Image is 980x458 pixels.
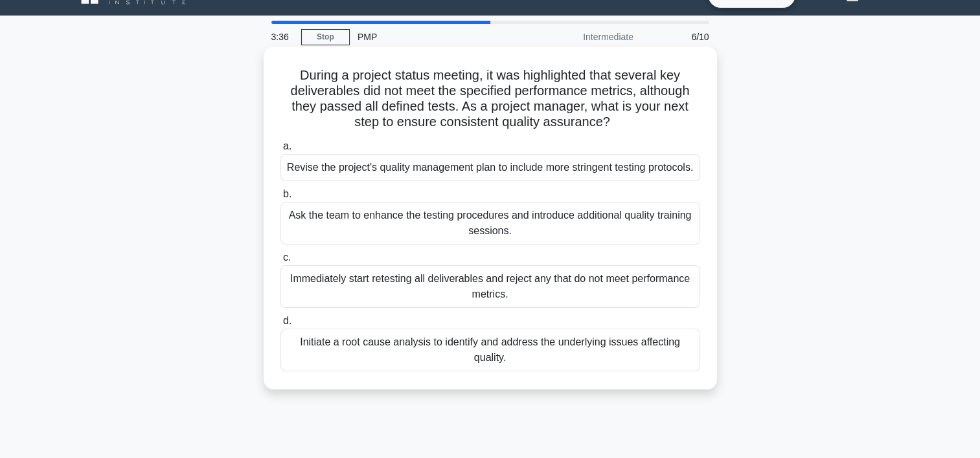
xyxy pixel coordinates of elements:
[264,24,301,50] div: 3:36
[280,329,700,371] div: Initiate a root cause analysis to identify and address the underlying issues affecting quality.
[350,24,528,50] div: PMP
[280,154,700,181] div: Revise the project's quality management plan to include more stringent testing protocols.
[280,202,700,245] div: Ask the team to enhance the testing procedures and introduce additional quality training sessions.
[528,24,641,50] div: Intermediate
[283,315,291,326] span: d.
[283,252,291,263] span: c.
[301,29,350,45] a: Stop
[283,140,291,151] span: a.
[280,265,700,308] div: Immediately start retesting all deliverables and reject any that do not meet performance metrics.
[641,24,717,50] div: 6/10
[279,67,701,131] h5: During a project status meeting, it was highlighted that several key deliverables did not meet th...
[283,188,291,199] span: b.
